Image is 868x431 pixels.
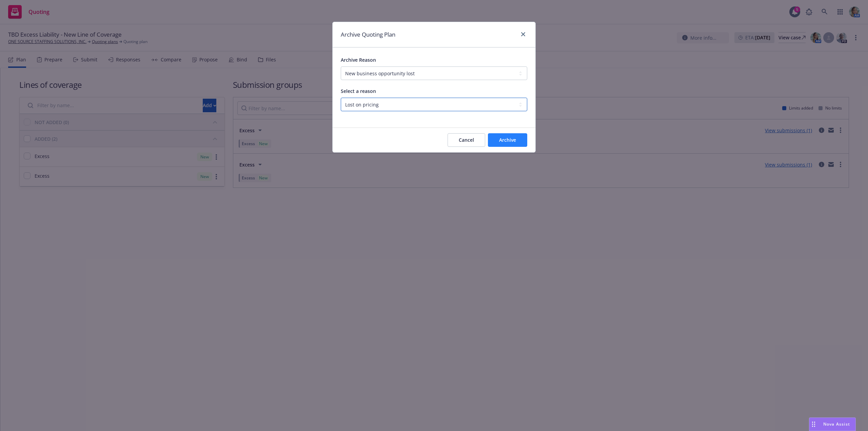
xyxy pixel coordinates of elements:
span: Archive Reason [341,57,376,63]
a: close [519,30,527,38]
span: Select a reason [341,88,376,94]
h1: Archive Quoting Plan [341,30,395,39]
div: Drag to move [809,418,818,431]
span: Cancel [459,137,474,143]
button: Archive [488,133,527,147]
span: Nova Assist [823,421,850,427]
span: Archive [499,137,516,143]
button: Nova Assist [809,417,856,431]
button: Cancel [448,133,485,147]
